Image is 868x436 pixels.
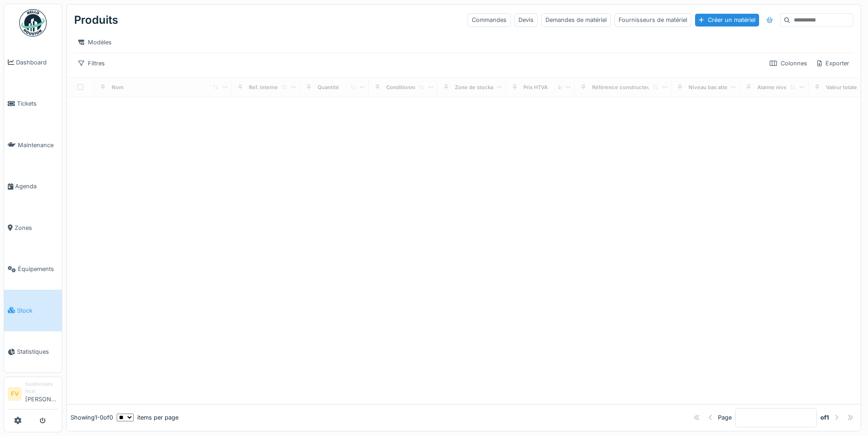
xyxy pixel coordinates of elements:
a: Agenda [4,166,62,207]
a: Équipements [4,249,62,290]
div: Référence constructeur [592,84,652,91]
div: items per page [117,413,178,422]
img: Badge_color-CXgf-gQk.svg [19,9,47,37]
a: Tickets [4,83,62,125]
div: Ref. interne [249,84,278,91]
div: Zone de stockage [455,84,500,91]
div: Quantité [318,84,339,91]
div: Gestionnaire local [25,381,58,395]
a: Stock [4,290,62,331]
div: Demandes de matériel [541,13,611,27]
span: Statistiques [17,347,58,356]
span: Dashboard [16,58,58,67]
div: Alarme niveau bas [757,84,803,91]
div: Créer un matériel [695,14,759,26]
div: Filtres [74,57,109,70]
li: FV [8,387,22,401]
a: Statistiques [4,331,62,373]
div: Niveau bas atteint ? [689,84,738,91]
a: Zones [4,207,62,249]
div: Devis [514,13,538,27]
span: Agenda [15,182,58,191]
a: FV Gestionnaire local[PERSON_NAME] [8,381,58,409]
div: Nom [112,84,124,91]
div: Valeur totale [826,84,857,91]
a: Maintenance [4,124,62,166]
div: Prix HTVA [523,84,548,91]
div: Commandes [468,13,511,27]
div: Produits [74,8,118,32]
div: Page [718,413,732,422]
a: Dashboard [4,42,62,83]
div: Exporter [813,57,853,70]
div: Colonnes [766,57,811,70]
span: Maintenance [18,141,58,149]
div: Showing 1 - 0 of 0 [70,413,113,422]
strong: of 1 [820,413,829,422]
div: Modèles [74,36,116,49]
span: Zones [15,223,58,232]
span: Tickets [17,99,58,108]
span: Stock [17,306,58,315]
span: Équipements [18,265,58,273]
li: [PERSON_NAME] [25,381,58,407]
div: Fournisseurs de matériel [615,13,691,27]
div: Conditionnement [386,84,430,91]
